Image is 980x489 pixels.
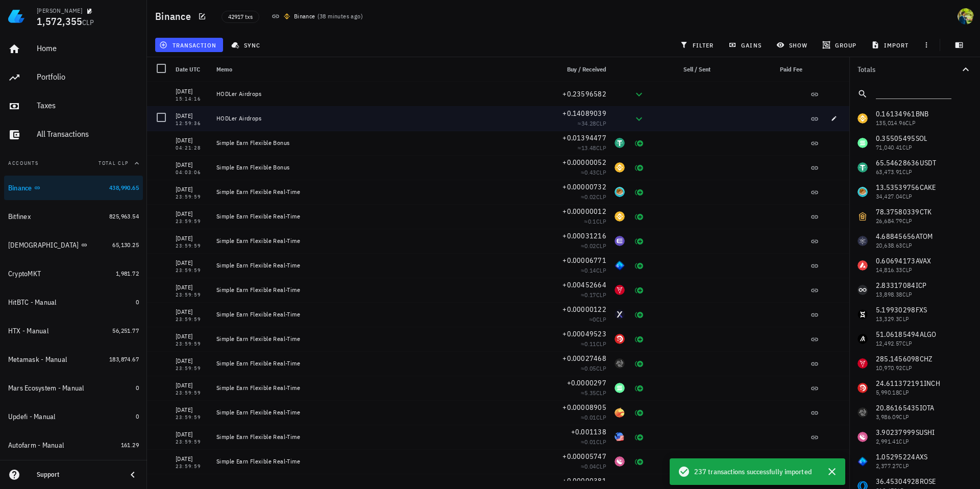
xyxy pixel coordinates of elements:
[596,438,606,446] span: CLP
[176,464,208,469] div: 23:59:59
[824,41,856,49] span: group
[216,384,541,392] div: Simple Earn Flexible Real-Time
[216,139,541,147] div: Simple Earn Flexible Bonus
[584,168,596,176] span: 0.43
[8,412,56,421] div: Updefi - Manual
[615,187,625,197] div: CAKE-icon
[596,291,606,299] span: CLP
[562,231,606,240] span: +0.00031216
[37,43,139,53] div: Home
[581,168,606,176] span: ≈
[8,212,31,221] div: Bitfinex
[8,384,84,393] div: Mars Ecosystem - Manual
[4,204,143,229] a: Bitfinex 825,963.54
[176,258,208,268] div: [DATE]
[578,144,606,152] span: ≈
[212,57,545,82] div: Memo
[8,298,57,307] div: HitBTC - Manual
[176,356,208,366] div: [DATE]
[581,364,606,372] span: ≈
[176,96,208,102] div: 15:14:16
[562,305,606,314] span: +0.00000122
[4,94,143,118] a: Taxes
[216,114,541,123] div: HODLer Airdrops
[216,90,541,98] div: HODLer Airdrops
[176,341,208,347] div: 23:59:59
[733,57,806,82] div: Paid Fee
[584,242,596,250] span: 0.02
[176,439,208,445] div: 23:59:59
[4,319,143,343] a: HTX - Manual 56,251.77
[562,354,606,363] span: +0.00027468
[136,384,139,392] span: 0
[176,415,208,420] div: 23:59:59
[176,317,208,322] div: 23:59:59
[581,266,606,274] span: ≈
[584,266,596,274] span: 0.14
[581,389,606,397] span: ≈
[562,476,606,485] span: +0.00000381
[37,471,118,479] div: Support
[584,389,596,397] span: 5.35
[581,242,606,250] span: ≈
[615,309,625,320] div: DYDX-icon
[99,160,129,166] span: Total CLP
[176,307,208,317] div: [DATE]
[578,119,606,127] span: ≈
[581,340,606,348] span: ≈
[581,413,606,421] span: ≈
[109,212,139,220] span: 825,963.54
[615,407,625,418] div: LUNA-icon
[584,291,596,299] span: 0.17
[567,65,606,73] span: Buy / Received
[37,101,139,110] div: Taxes
[545,57,610,82] div: Buy / Received
[216,65,232,73] span: Memo
[216,359,541,368] div: Simple Earn Flexible Real-Time
[176,145,208,151] div: 04:21:28
[176,65,200,73] span: Date UTC
[615,456,625,467] div: SUSHI-icon
[730,41,761,49] span: gains
[596,364,606,372] span: CLP
[593,315,596,323] span: 0
[4,404,143,429] a: Updefi - Manual 0
[216,188,541,196] div: Simple Earn Flexible Real-Time
[958,8,974,25] div: avatar
[8,270,41,278] div: CryptoMKT
[8,8,24,25] img: LedgiFi
[584,413,596,421] span: 0.01
[176,184,208,194] div: [DATE]
[818,38,863,52] button: group
[37,129,139,139] div: All Transactions
[294,11,315,21] div: Binance
[562,329,606,338] span: +0.00049523
[176,209,208,219] div: [DATE]
[562,109,606,118] span: +0.14089039
[581,291,606,299] span: ≈
[615,89,625,99] div: SHELL-icon
[4,290,143,314] a: HitBTC - Manual 0
[228,11,253,22] span: 42917 txs
[581,119,596,127] span: 34.28
[121,441,139,449] span: 161.29
[581,144,596,152] span: 13.48
[562,403,606,412] span: +0.00008905
[596,144,606,152] span: CLP
[176,160,208,170] div: [DATE]
[596,168,606,176] span: CLP
[589,315,606,323] span: ≈
[649,57,715,82] div: Sell / Sent
[176,194,208,200] div: 23:59:59
[176,478,208,488] div: [DATE]
[596,242,606,250] span: CLP
[8,184,32,192] div: Binance
[176,135,208,145] div: [DATE]
[136,298,139,306] span: 0
[867,38,915,52] button: import
[176,331,208,341] div: [DATE]
[109,184,139,191] span: 438,990.65
[37,14,82,28] span: 1,572,355
[176,366,208,371] div: 23:59:59
[216,433,541,441] div: Simple Earn Flexible Real-Time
